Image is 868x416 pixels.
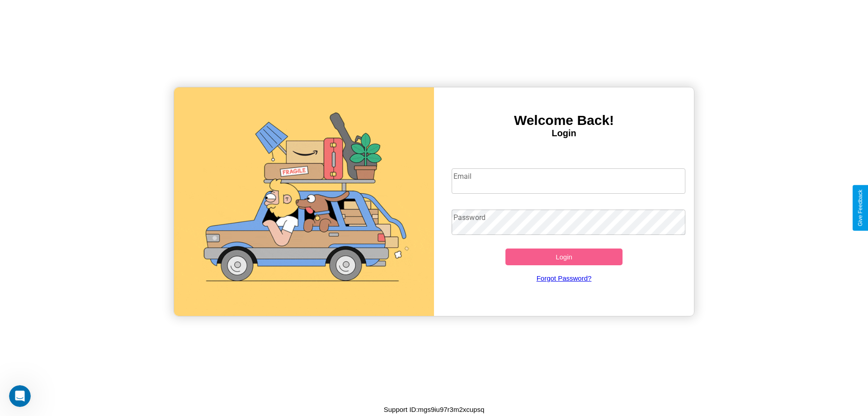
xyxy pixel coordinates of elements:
[447,265,681,291] a: Forgot Password?
[9,385,31,407] iframe: Intercom live chat
[434,128,694,139] h4: Login
[384,403,485,416] p: Support ID: mgs9iu97r3m2xcupsq
[505,249,623,265] button: Login
[434,113,694,128] h3: Welcome Back!
[174,87,434,316] img: gif
[857,190,863,226] div: Give Feedback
